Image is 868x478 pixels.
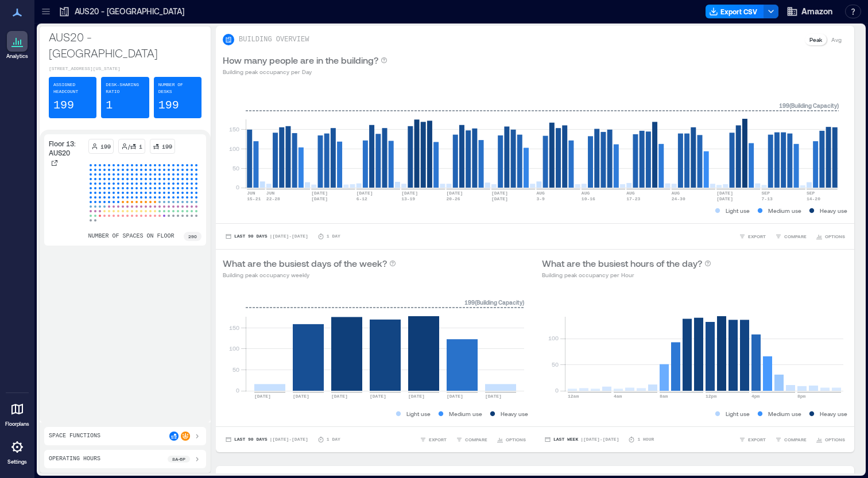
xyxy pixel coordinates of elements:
[229,324,239,331] tspan: 150
[106,98,113,114] p: 1
[726,409,750,418] p: Light use
[672,191,680,196] text: AUG
[417,434,449,445] button: EXPORT
[506,436,526,443] span: OPTIONS
[232,366,239,373] tspan: 50
[327,436,340,443] p: 1 Day
[172,456,185,463] p: 8a - 6p
[768,409,801,418] p: Medium use
[236,184,239,191] tspan: 0
[229,345,239,352] tspan: 100
[266,191,275,196] text: JUN
[5,421,29,428] p: Floorplans
[49,29,201,61] p: AUS20 - [GEOGRAPHIC_DATA]
[75,6,184,17] p: AUS20 - [GEOGRAPHIC_DATA]
[582,196,595,201] text: 10-16
[88,232,175,241] p: number of spaces on floor
[784,233,807,240] span: COMPARE
[825,436,845,443] span: OPTIONS
[223,270,396,279] p: Building peak occupancy weekly
[485,394,502,399] text: [DATE]
[614,394,622,399] text: 4am
[491,196,508,201] text: [DATE]
[188,233,197,240] p: 290
[223,53,378,67] p: How many people are in the building?
[229,145,239,152] tspan: 100
[158,98,179,114] p: 199
[3,28,32,63] a: Analytics
[751,394,760,399] text: 4pm
[491,191,508,196] text: [DATE]
[311,196,328,201] text: [DATE]
[542,257,702,270] p: What are the busiest hours of the day?
[797,394,806,399] text: 8pm
[327,233,340,240] p: 1 Day
[672,196,685,201] text: 24-30
[716,196,733,201] text: [DATE]
[552,361,559,368] tspan: 50
[737,434,768,445] button: EXPORT
[236,387,239,394] tspan: 0
[784,436,807,443] span: COMPARE
[356,196,367,201] text: 6-12
[406,409,431,418] p: Light use
[247,196,261,201] text: 15-21
[568,394,579,399] text: 12am
[223,231,311,242] button: Last 90 Days |[DATE]-[DATE]
[801,6,832,17] span: Amazon
[626,196,640,201] text: 17-23
[49,454,100,464] p: Operating Hours
[768,206,801,215] p: Medium use
[158,81,197,95] p: Number of Desks
[820,409,847,418] p: Heavy use
[128,142,130,151] p: /
[356,191,373,196] text: [DATE]
[542,270,711,279] p: Building peak occupancy per Hour
[813,231,847,242] button: OPTIONS
[726,206,750,215] p: Light use
[229,126,239,133] tspan: 150
[223,257,387,270] p: What are the busiest days of the week?
[501,409,528,418] p: Heavy use
[3,433,31,469] a: Settings
[494,434,528,445] button: OPTIONS
[737,231,768,242] button: EXPORT
[813,434,847,445] button: OPTIONS
[370,394,386,399] text: [DATE]
[53,81,92,95] p: Assigned Headcount
[706,5,764,18] button: Export CSV
[748,436,766,443] span: EXPORT
[401,196,415,201] text: 13-19
[49,139,84,157] p: Floor 13: AUS20
[449,409,482,418] p: Medium use
[762,191,770,196] text: SEP
[831,35,842,44] p: Avg
[139,142,142,151] p: 1
[660,394,668,399] text: 8am
[106,81,144,95] p: Desk-sharing ratio
[762,196,773,201] text: 7-13
[825,233,845,240] span: OPTIONS
[162,142,172,151] p: 199
[447,196,460,201] text: 20-26
[807,196,820,201] text: 14-20
[807,191,815,196] text: SEP
[820,206,847,215] p: Heavy use
[311,191,328,196] text: [DATE]
[582,191,590,196] text: AUG
[49,65,201,72] p: [STREET_ADDRESS][US_STATE]
[7,458,27,465] p: Settings
[254,394,271,399] text: [DATE]
[465,436,487,443] span: COMPARE
[447,191,463,196] text: [DATE]
[223,67,387,76] p: Building peak occupancy per Day
[716,191,733,196] text: [DATE]
[266,196,280,201] text: 22-28
[536,196,545,201] text: 3-9
[223,434,311,445] button: Last 90 Days |[DATE]-[DATE]
[773,434,809,445] button: COMPARE
[773,231,809,242] button: COMPARE
[49,432,100,441] p: Space Functions
[454,434,490,445] button: COMPARE
[331,394,348,399] text: [DATE]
